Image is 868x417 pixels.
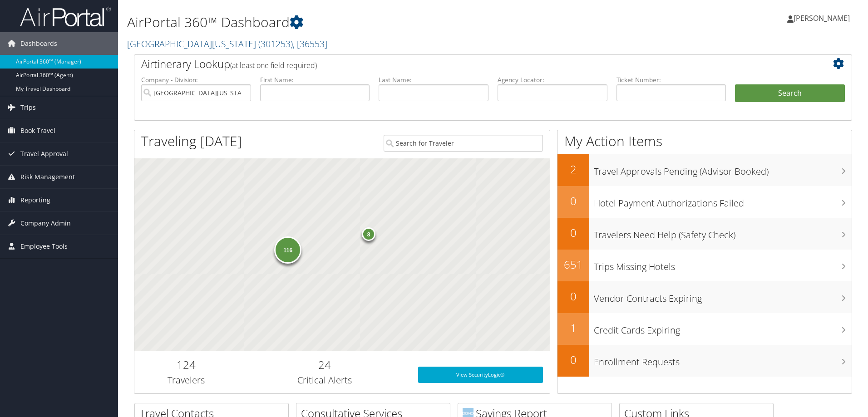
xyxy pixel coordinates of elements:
span: Dashboards [20,32,57,55]
a: 0Hotel Payment Authorizations Failed [557,186,852,218]
h3: Enrollment Requests [594,351,852,368]
a: 0Vendor Contracts Expiring [557,281,852,313]
h2: 2 [557,162,589,177]
h3: Travelers [141,374,232,387]
label: Agency Locator: [498,75,607,84]
span: (at least one field required) [230,60,317,70]
label: Company - Division: [141,75,251,84]
span: Travel Approval [20,142,68,165]
span: Trips [20,96,36,119]
a: 1Credit Cards Expiring [557,313,852,345]
h3: Travel Approvals Pending (Advisor Booked) [594,161,852,178]
span: , [ 36553 ] [293,38,327,50]
h3: Hotel Payment Authorizations Failed [594,192,852,210]
h2: 0 [557,289,589,304]
div: 8 [362,227,375,241]
label: First Name: [260,75,370,84]
span: Book Travel [20,119,55,142]
a: [PERSON_NAME] [787,5,859,32]
span: Employee Tools [20,235,68,258]
h1: My Action Items [557,132,852,151]
a: [GEOGRAPHIC_DATA][US_STATE] [127,38,327,50]
h2: 1 [557,320,589,336]
span: Company Admin [20,212,71,235]
a: 2Travel Approvals Pending (Advisor Booked) [557,154,852,186]
h2: 24 [245,357,404,373]
h3: Trips Missing Hotels [594,256,852,273]
h2: 651 [557,257,589,272]
label: Ticket Number: [616,75,726,84]
h1: AirPortal 360™ Dashboard [127,13,615,32]
label: Last Name: [379,75,488,84]
h3: Critical Alerts [245,374,404,387]
h3: Vendor Contracts Expiring [594,288,852,305]
a: View SecurityLogic® [418,367,543,383]
span: Risk Management [20,166,75,188]
div: 116 [274,236,301,263]
h3: Travelers Need Help (Safety Check) [594,224,852,241]
h2: Airtinerary Lookup [141,56,785,72]
h2: 0 [557,225,589,240]
h3: Credit Cards Expiring [594,319,852,337]
span: [PERSON_NAME] [794,13,850,23]
img: airportal-logo.png [20,6,111,27]
a: 0Travelers Need Help (Safety Check) [557,218,852,250]
input: Search for Traveler [384,135,543,152]
a: 0Enrollment Requests [557,345,852,377]
span: ( 301253 ) [258,38,293,50]
h2: 0 [557,193,589,209]
button: Search [735,84,845,103]
h2: 0 [557,352,589,368]
a: 651Trips Missing Hotels [557,250,852,281]
h2: 124 [141,357,232,373]
span: Reporting [20,189,50,211]
h1: Traveling [DATE] [141,132,242,151]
